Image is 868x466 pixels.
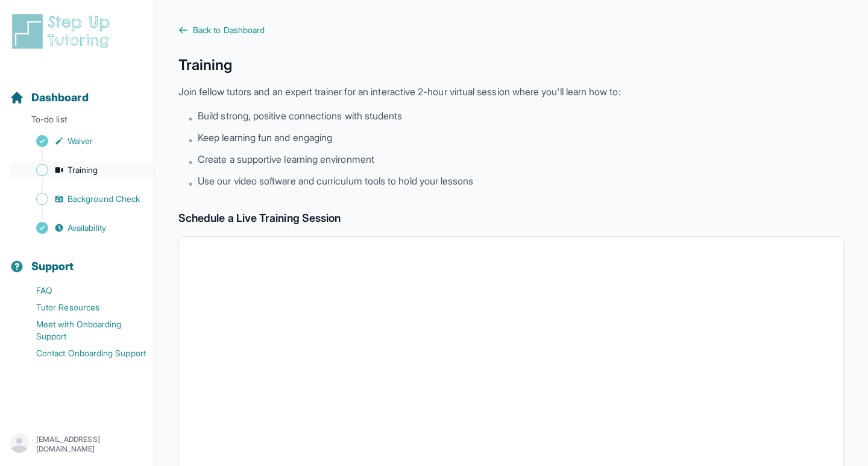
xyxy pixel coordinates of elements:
span: Availability [68,222,106,234]
span: Dashboard [31,89,89,106]
span: • [188,133,193,147]
span: Background Check [68,193,140,205]
button: Support [5,239,149,280]
h2: Schedule a Live Training Session [178,210,844,227]
span: Support [31,258,74,275]
p: [EMAIL_ADDRESS][DOMAIN_NAME] [36,435,144,454]
button: [EMAIL_ADDRESS][DOMAIN_NAME] [10,433,144,455]
a: Meet with Onboarding Support [10,316,154,345]
p: Join fellow tutors and an expert trainer for an interactive 2-hour virtual session where you'll l... [178,84,844,99]
p: To-do list [5,113,149,130]
span: • [188,111,193,125]
button: Dashboard [5,70,149,111]
img: logo [10,12,117,51]
span: Build strong, positive connections with students [198,109,402,123]
span: Waiver [68,135,93,147]
span: Create a supportive learning environment [198,152,374,166]
a: Tutor Resources [10,299,154,316]
h1: Training [178,55,844,75]
span: • [188,176,193,190]
a: Training [10,162,154,178]
a: Back to Dashboard [178,24,844,36]
a: Waiver [10,133,154,150]
a: Availability [10,219,154,236]
a: Background Check [10,190,154,207]
span: Keep learning fun and engaging [198,130,332,145]
span: Back to Dashboard [193,24,265,36]
a: Dashboard [10,89,89,106]
a: Contact Onboarding Support [10,345,154,362]
span: Training [68,164,98,176]
span: • [188,154,193,169]
a: FAQ [10,282,154,299]
span: Use our video software and curriculum tools to hold your lessons [198,174,473,188]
